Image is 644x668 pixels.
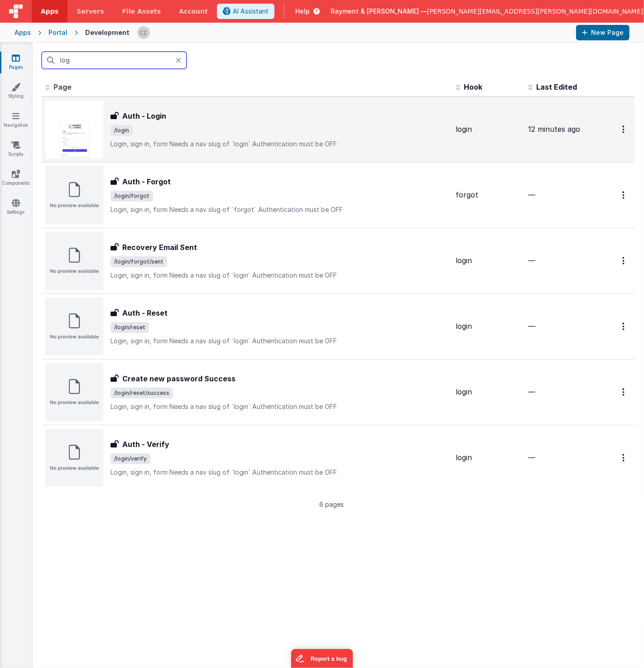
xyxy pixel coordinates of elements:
[617,317,631,336] button: Options
[122,242,197,253] h3: Recovery Email Sent
[456,321,521,332] div: login
[111,256,167,267] span: /login/forgot/sent
[528,453,535,462] span: —
[617,448,631,467] button: Options
[295,7,310,16] span: Help
[42,500,621,509] p: 6 pages
[111,402,448,411] p: Login, sign in, form Needs a nav slug of `login` Authentication must be OFF
[122,7,161,16] span: File Assets
[111,468,448,477] p: Login, sign in, form Needs a nav slug of `login` Authentication must be OFF
[464,82,482,91] span: Hook
[528,190,535,199] span: —
[456,124,521,135] div: login
[111,271,448,280] p: Login, sign in, form Needs a nav slug of `login` Authentication must be OFF
[111,139,448,149] p: Login, sign in, form Needs a nav slug of `login` Authentication must be OFF
[77,7,104,16] span: Servers
[111,336,448,346] p: Login, sign in, form Needs a nav slug of `login` Authentication must be OFF
[122,111,166,121] h3: Auth - Login
[111,388,173,399] span: /login/reset/success
[111,191,153,202] span: /login/forgot
[617,251,631,270] button: Options
[233,7,269,16] span: AI Assistant
[528,125,580,134] span: 12 minutes ago
[528,387,535,396] span: —
[53,82,72,91] span: Page
[137,26,150,39] img: b4a104e37d07c2bfba7c0e0e4a273d04
[331,7,427,16] span: Rayment & [PERSON_NAME] —
[427,7,643,16] span: [PERSON_NAME][EMAIL_ADDRESS][PERSON_NAME][DOMAIN_NAME]
[536,82,577,91] span: Last Edited
[111,125,133,136] span: /login
[48,28,67,37] div: Portal
[456,387,521,397] div: login
[217,4,274,19] button: AI Assistant
[528,256,535,265] span: —
[456,255,521,266] div: login
[617,120,631,139] button: Options
[122,308,168,318] h3: Auth - Reset
[456,190,521,200] div: forgot
[42,52,187,69] input: Search pages, id's ...
[122,439,169,450] h3: Auth - Verify
[41,7,58,16] span: Apps
[85,28,130,37] div: Development
[291,649,353,668] iframe: Marker.io feedback button
[576,25,630,40] button: New Page
[456,452,521,463] div: login
[617,186,631,204] button: Options
[617,383,631,401] button: Options
[122,373,235,384] h3: Create new password Success
[111,453,150,464] span: /login/verify
[111,322,149,333] span: /login/reset
[14,28,31,37] div: Apps
[122,176,171,187] h3: Auth - Forgot
[528,322,535,331] span: —
[111,205,448,214] p: Login, sign in, form Needs a nav slug of `forgot` Authentication must be OFF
